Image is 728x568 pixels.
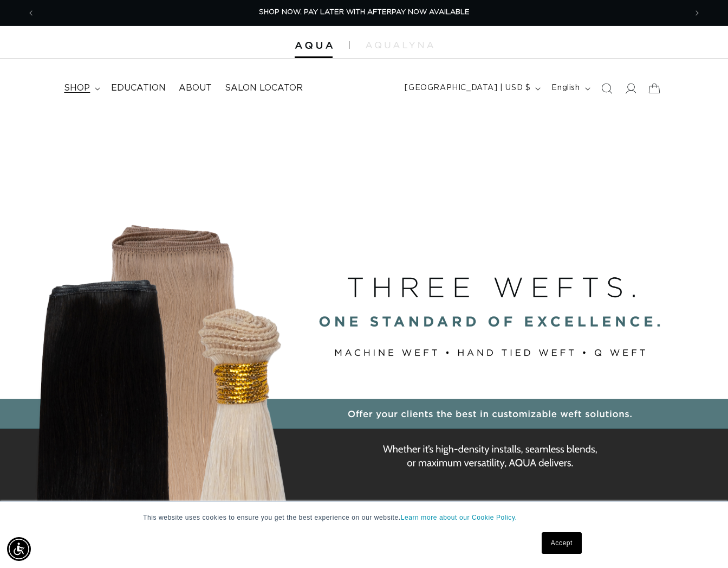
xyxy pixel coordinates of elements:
[401,514,517,521] a: Learn more about our Cookie Policy.
[7,537,31,561] div: Accessibility Menu
[19,3,43,23] button: Previous announcement
[405,82,530,94] span: [GEOGRAPHIC_DATA] | USD $
[179,82,212,94] span: About
[545,78,594,99] button: English
[105,76,172,100] a: Education
[64,82,90,94] span: shop
[143,513,585,522] p: This website uses cookies to ensure you get the best experience on our website.
[111,82,166,94] span: Education
[542,532,582,554] a: Accept
[225,82,303,94] span: Salon Locator
[295,42,333,49] img: Aqua Hair Extensions
[366,42,433,48] img: aqualyna.com
[259,9,470,16] span: SHOP NOW. PAY LATER WITH AFTERPAY NOW AVAILABLE
[685,3,709,23] button: Next announcement
[218,76,309,100] a: Salon Locator
[172,76,218,100] a: About
[595,76,619,100] summary: Search
[57,76,105,100] summary: shop
[398,78,545,99] button: [GEOGRAPHIC_DATA] | USD $
[551,82,580,94] span: English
